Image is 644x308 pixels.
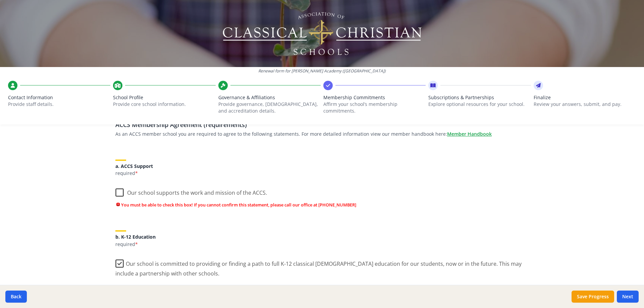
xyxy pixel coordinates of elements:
[5,291,27,303] button: Back
[323,101,426,114] p: Affirm your school’s membership commitments.
[8,94,110,101] span: Contact Information
[8,101,110,108] p: Provide staff details.
[428,94,531,101] span: Subscriptions & Partnerships
[115,164,529,169] h5: a. ACCS Support
[534,94,636,101] span: Finalize
[113,94,215,101] span: School Profile
[222,10,423,57] img: Logo
[115,170,529,177] p: required
[113,101,215,108] p: Provide core school information.
[115,255,529,278] label: Our school is committed to providing or finding a path to full K-12 classical [DEMOGRAPHIC_DATA] ...
[447,131,492,137] a: Member Handbook
[115,241,529,248] p: required
[218,94,321,101] span: Governance & Affiliations
[323,94,426,101] span: Membership Commitments
[115,234,529,239] h5: b. K-12 Education
[572,291,614,303] button: Save Progress
[115,131,529,137] p: As an ACCS member school you are required to agree to the following statements. For more detailed...
[115,184,267,198] label: Our school supports the work and mission of the ACCS.
[428,101,531,108] p: Explore optional resources for your school.
[534,101,636,108] p: Review your answers, submit, and pay.
[218,101,321,114] p: Provide governance, [DEMOGRAPHIC_DATA], and accreditation details.
[115,202,529,208] span: You must be able to check this box! If you cannot confirm this statement, please call our office ...
[617,291,639,303] button: Next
